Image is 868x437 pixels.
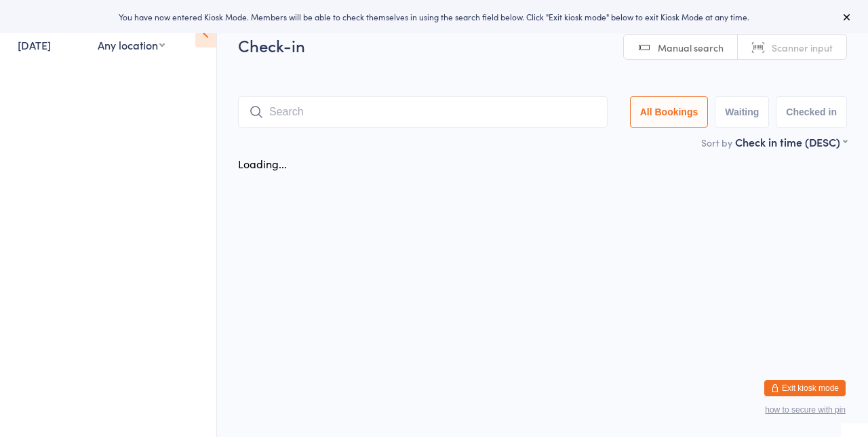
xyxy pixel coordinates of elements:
[18,37,51,52] a: [DATE]
[772,41,833,54] span: Scanner input
[735,134,847,149] div: Check in time (DESC)
[701,136,732,149] label: Sort by
[776,96,847,128] button: Checked in
[98,37,165,52] div: Any location
[238,34,847,56] h2: Check-in
[22,11,846,22] div: You have now entered Kiosk Mode. Members will be able to check themselves in using the search fie...
[630,96,709,128] button: All Bookings
[715,96,769,128] button: Waiting
[658,41,724,54] span: Manual search
[238,96,608,128] input: Search
[765,405,846,415] button: how to secure with pin
[764,380,846,396] button: Exit kiosk mode
[238,156,287,171] div: Loading...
